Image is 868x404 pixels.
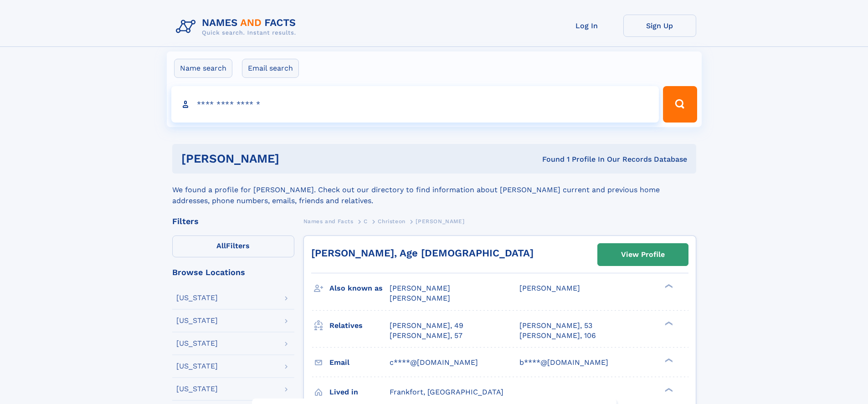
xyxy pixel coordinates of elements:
[519,321,592,331] a: [PERSON_NAME], 53
[176,317,218,324] div: [US_STATE]
[364,218,368,225] span: C
[176,340,218,347] div: [US_STATE]
[416,218,464,225] span: [PERSON_NAME]
[176,363,218,370] div: [US_STATE]
[172,235,294,257] label: Filters
[663,387,673,393] div: ❯
[329,281,390,296] h3: Also known as
[390,294,450,302] span: [PERSON_NAME]
[242,59,299,78] label: Email search
[390,331,462,341] a: [PERSON_NAME], 57
[216,241,226,250] span: All
[378,215,405,227] a: Christeon
[174,59,232,78] label: Name search
[311,247,534,259] a: [PERSON_NAME], Age [DEMOGRAPHIC_DATA]
[172,174,696,206] div: We found a profile for [PERSON_NAME]. Check out our directory to find information about [PERSON_N...
[519,284,580,292] span: [PERSON_NAME]
[303,215,354,227] a: Names and Facts
[176,294,218,302] div: [US_STATE]
[390,388,503,396] span: Frankfort, [GEOGRAPHIC_DATA]
[390,321,463,331] a: [PERSON_NAME], 49
[378,218,405,225] span: Christeon
[329,355,390,370] h3: Email
[663,357,673,363] div: ❯
[411,154,687,164] div: Found 1 Profile In Our Records Database
[181,153,411,164] h1: [PERSON_NAME]
[329,318,390,333] h3: Relatives
[621,244,665,265] div: View Profile
[550,15,623,37] a: Log In
[623,15,696,37] a: Sign Up
[172,217,294,225] div: Filters
[390,284,450,292] span: [PERSON_NAME]
[171,86,659,123] input: search input
[663,86,697,123] button: Search Button
[519,331,596,341] a: [PERSON_NAME], 106
[329,384,390,400] h3: Lived in
[663,320,673,326] div: ❯
[663,283,673,289] div: ❯
[364,215,368,227] a: C
[172,268,294,276] div: Browse Locations
[598,244,688,266] a: View Profile
[176,385,218,393] div: [US_STATE]
[172,15,303,39] img: Logo Names and Facts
